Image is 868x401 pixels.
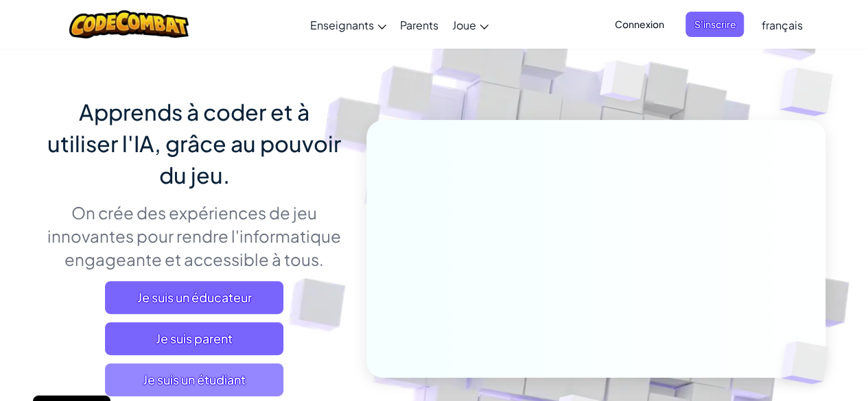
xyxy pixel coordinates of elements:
[685,12,744,37] button: S'inscrire
[303,6,393,43] a: Enseignants
[393,6,445,43] a: Parents
[310,18,374,32] span: Enseignants
[761,18,802,32] span: français
[574,34,672,136] img: Overlap cubes
[105,281,283,314] a: Je suis un éducateur
[69,10,189,38] img: CodeCombat logo
[754,6,809,43] a: français
[445,6,495,43] a: Joue
[47,98,341,189] span: Apprends à coder et à utiliser l'IA, grâce au pouvoir du jeu.
[606,12,672,37] button: Connexion
[105,322,283,355] a: Je suis parent
[43,201,346,271] p: On crée des expériences de jeu innovantes pour rendre l'informatique engageante et accessible à t...
[452,18,476,32] span: Joue
[105,363,283,396] button: Je suis un étudiant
